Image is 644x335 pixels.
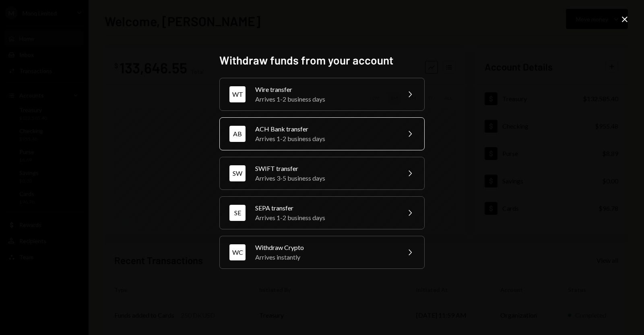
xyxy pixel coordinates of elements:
button: ABACH Bank transferArrives 1-2 business days [219,117,425,150]
div: Arrives instantly [255,252,395,262]
div: Arrives 1-2 business days [255,134,395,144]
button: SESEPA transferArrives 1-2 business days [219,196,425,229]
div: WC [229,244,246,260]
button: WTWire transferArrives 1-2 business days [219,78,425,111]
div: SE [229,205,246,221]
button: SWSWIFT transferArrives 3-5 business days [219,157,425,190]
div: ACH Bank transfer [255,124,395,134]
div: SW [229,165,246,181]
div: Wire transfer [255,85,395,94]
h2: Withdraw funds from your account [219,52,425,68]
div: SEPA transfer [255,203,395,213]
button: WCWithdraw CryptoArrives instantly [219,236,425,269]
div: Withdraw Crypto [255,243,395,252]
div: AB [229,126,246,142]
div: SWIFT transfer [255,164,395,173]
div: Arrives 1-2 business days [255,213,395,223]
div: Arrives 3-5 business days [255,173,395,183]
div: Arrives 1-2 business days [255,94,395,104]
div: WT [229,86,246,102]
